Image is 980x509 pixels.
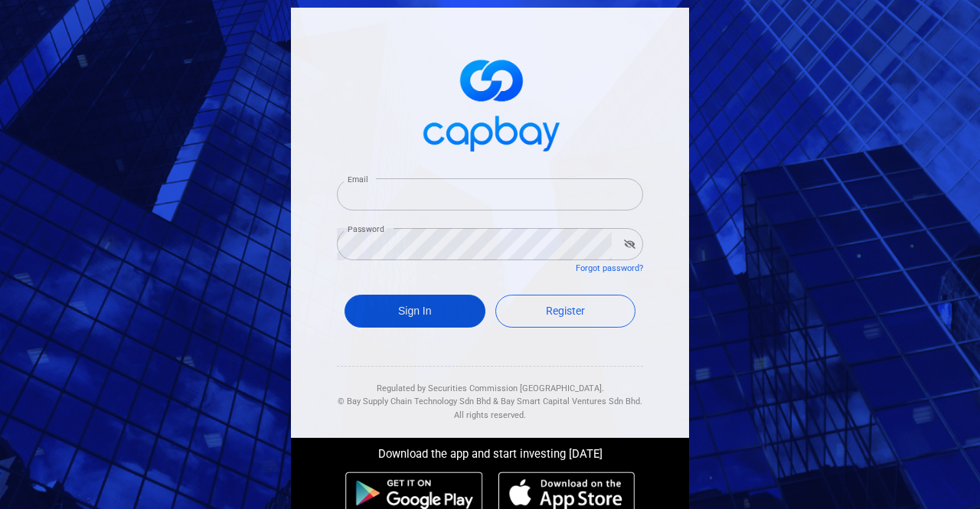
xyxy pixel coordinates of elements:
[501,396,642,406] span: Bay Smart Capital Ventures Sdn Bhd.
[279,438,701,464] div: Download the app and start investing [DATE]
[413,46,567,160] img: logo
[345,295,485,328] button: Sign In
[338,396,491,406] span: © Bay Supply Chain Technology Sdn Bhd
[337,367,643,423] div: Regulated by Securities Commission [GEOGRAPHIC_DATA]. & All rights reserved.
[348,174,367,185] label: Email
[546,305,585,317] span: Register
[576,263,643,273] a: Forgot password?
[495,295,636,328] a: Register
[348,224,384,235] label: Password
